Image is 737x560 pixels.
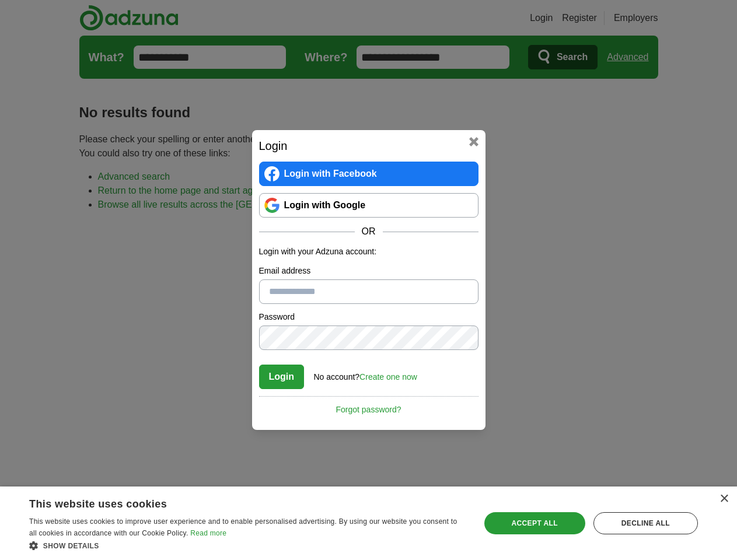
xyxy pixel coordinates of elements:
span: This website uses cookies to improve user experience and to enable personalised advertising. By u... [29,517,457,537]
button: Login [259,365,305,389]
div: Decline all [593,512,698,534]
label: Email address [259,265,478,277]
span: OR [355,225,383,239]
h2: Login [259,137,478,155]
a: Login with Facebook [259,162,478,186]
div: No account? [314,364,417,383]
div: This website uses cookies [29,494,437,511]
div: Show details [29,540,466,551]
a: Read more, opens a new window [190,529,226,537]
a: Login with Google [259,193,478,218]
span: Show details [43,542,99,550]
a: Create one now [359,372,417,381]
p: Login with your Adzuna account: [259,246,478,258]
label: Password [259,311,478,323]
div: Close [719,495,728,503]
div: Accept all [484,512,585,534]
a: Forgot password? [259,396,478,416]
